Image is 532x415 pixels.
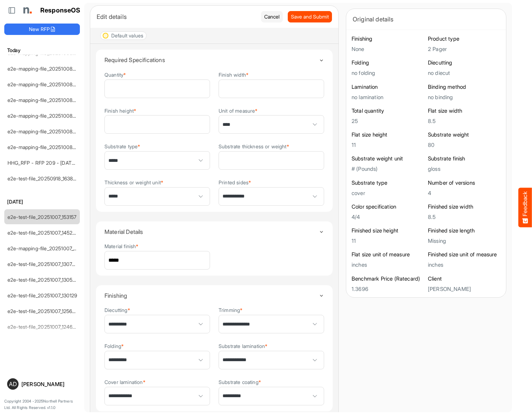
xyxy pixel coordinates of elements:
[97,12,256,22] div: Edit details
[352,155,424,162] h6: Substrate weight unit
[352,142,424,148] h5: 11
[353,14,500,24] div: Original details
[288,11,332,22] button: Save and Submit Progress
[428,35,501,42] h6: Product type
[7,214,77,220] a: e2e-test-file_20251007_153157
[104,144,140,149] label: Substrate type
[428,238,501,244] h5: Missing
[7,81,90,87] a: e2e-mapping-file_20251008_133358
[4,46,80,54] h6: Today
[104,50,324,70] summary: Toggle content
[40,7,81,14] h1: ResponseOS
[219,379,261,385] label: Substrate coating
[428,203,501,210] h6: Finished size width
[352,262,424,268] h5: inches
[4,24,80,35] button: New RFP
[428,251,501,258] h6: Finished size unit of measure
[428,94,501,100] h5: no binding
[104,221,324,242] summary: Toggle content
[352,238,424,244] h5: 11
[7,245,88,251] a: e2e-mapping-file_20251007_133137
[428,70,501,76] h5: no diecut
[352,227,424,234] h6: Finished size height
[104,57,319,63] h4: Required Specifications
[7,230,78,236] a: e2e-test-file_20251007_145239
[352,46,424,52] h5: None
[352,59,424,66] h6: Folding
[219,144,289,149] label: Substrate thickness or weight
[7,66,90,72] a: e2e-mapping-file_20251008_133625
[7,144,89,150] a: e2e-mapping-file_20251008_131648
[219,180,251,185] label: Printed sides
[428,275,501,282] h6: Client
[21,381,77,387] div: [PERSON_NAME]
[104,285,324,306] summary: Toggle content
[7,175,92,181] a: e2e-test-file_20250918_163829 (1) (2)
[428,142,501,148] h5: 80
[104,307,130,313] label: Diecutting
[428,83,501,91] h6: Binding method
[428,262,501,268] h5: inches
[428,166,501,172] h5: gloss
[428,190,501,196] h5: 4
[261,11,283,22] button: Cancel
[4,198,80,206] h6: [DATE]
[104,379,145,385] label: Cover lamination
[20,3,34,17] img: Northell
[352,179,424,186] h6: Substrate type
[291,13,329,21] span: Save and Submit
[428,131,501,138] h6: Substrate weight
[104,229,319,235] h4: Material Details
[352,131,424,138] h6: Flat size height
[352,286,424,292] h5: 1.3696
[518,188,532,227] button: Feedback
[111,33,143,38] div: Default values
[7,292,77,298] a: e2e-test-file_20251007_130129
[104,343,124,349] label: Folding
[7,97,90,103] a: e2e-mapping-file_20251008_132857
[7,308,78,314] a: e2e-test-file_20251007_125647
[352,35,424,42] h6: Finishing
[352,251,424,258] h6: Flat size unit of measure
[219,72,249,77] label: Finish width
[352,70,424,76] h5: no folding
[4,398,80,411] p: Copyright 2004 - 2025 Northell Partners Ltd. All Rights Reserved. v 1.1.0
[428,118,501,124] h5: 8.5
[7,261,78,267] a: e2e-test-file_20251007_130749
[352,166,424,172] h5: # (Pounds)
[7,277,79,283] a: e2e-test-file_20251007_130500
[7,113,89,119] a: e2e-mapping-file_20251008_132815
[104,108,136,113] label: Finish height
[7,160,132,166] a: HHG_RFP - RFP 209 - [DATE] - ROS TEST 3 (LITE) (2)
[352,214,424,220] h5: 4/4
[428,214,501,220] h5: 8.5
[428,107,501,114] h6: Flat size width
[104,180,163,185] label: Thickness or weight unit
[352,190,424,196] h5: cover
[352,94,424,100] h5: no lamination
[428,59,501,66] h6: Diecutting
[9,381,17,387] span: AD
[428,46,501,52] h5: 2 Pager
[428,286,501,292] h5: [PERSON_NAME]
[352,118,424,124] h5: 25
[7,128,89,134] a: e2e-mapping-file_20251008_131856
[219,343,267,349] label: Substrate lamination
[104,72,126,77] label: Quantity
[219,307,242,313] label: Trimming
[428,155,501,162] h6: Substrate finish
[352,203,424,210] h6: Color specification
[428,227,501,234] h6: Finished size length
[428,179,501,186] h6: Number of versions
[352,83,424,91] h6: Lamination
[352,275,424,282] h6: Benchmark Price (Ratecard)
[219,108,258,113] label: Unit of measure
[104,244,139,249] label: Material finish
[104,292,319,299] h4: Finishing
[352,107,424,114] h6: Total quantity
